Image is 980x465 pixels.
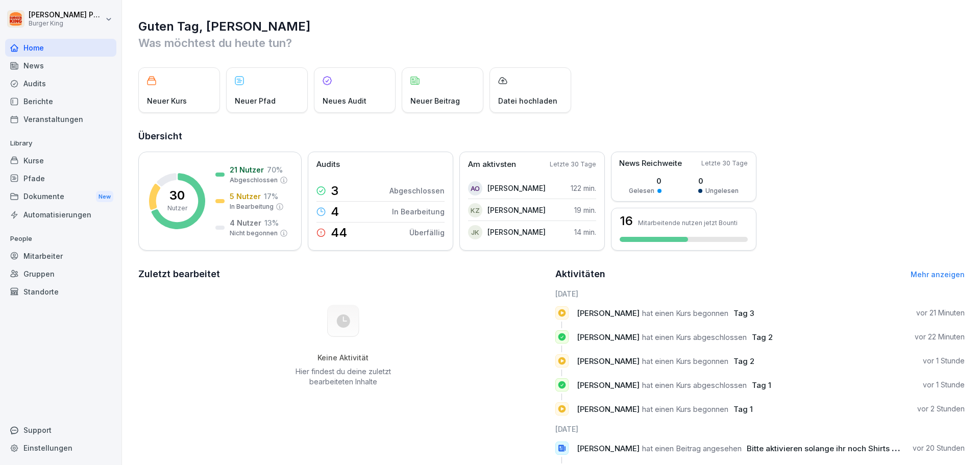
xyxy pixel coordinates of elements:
[577,404,640,414] span: [PERSON_NAME]
[291,353,395,362] h5: Keine Aktivität
[5,169,116,187] a: Pfade
[629,186,654,195] p: Gelesen
[138,35,965,51] p: Was möchtest du heute tun?
[96,191,113,203] div: New
[619,158,682,169] p: News Reichweite
[169,189,185,202] p: 30
[468,159,516,170] p: Am aktivsten
[138,18,965,35] h1: Guten Tag, [PERSON_NAME]
[917,404,965,414] p: vor 2 Stunden
[555,288,965,299] h6: [DATE]
[752,380,771,390] span: Tag 1
[642,380,747,390] span: hat einen Kurs abgeschlossen
[705,186,739,195] p: Ungelesen
[733,356,754,366] span: Tag 2
[230,164,264,175] p: 21 Nutzer
[5,421,116,439] div: Support
[487,183,546,193] p: [PERSON_NAME]
[468,181,482,195] div: AO
[574,227,596,237] p: 14 min.
[331,227,347,239] p: 44
[498,95,557,106] p: Datei hochladen
[230,191,261,202] p: 5 Nutzer
[5,283,116,301] a: Standorte
[410,95,460,106] p: Neuer Beitrag
[915,332,965,342] p: vor 22 Minuten
[468,225,482,239] div: JK
[5,110,116,128] a: Veranstaltungen
[752,332,773,342] span: Tag 2
[487,227,546,237] p: [PERSON_NAME]
[701,159,748,168] p: Letzte 30 Tage
[267,164,283,175] p: 70 %
[5,57,116,75] a: News
[629,176,661,186] p: 0
[331,185,338,197] p: 3
[911,270,965,279] a: Mehr anzeigen
[638,219,738,227] p: Mitarbeitende nutzen jetzt Bounti
[230,229,278,238] p: Nicht begonnen
[5,206,116,224] a: Automatisierungen
[392,206,445,217] p: In Bearbeitung
[487,205,546,215] p: [PERSON_NAME]
[389,185,445,196] p: Abgeschlossen
[642,308,728,318] span: hat einen Kurs begonnen
[698,176,739,186] p: 0
[642,332,747,342] span: hat einen Kurs abgeschlossen
[5,135,116,152] p: Library
[409,227,445,238] p: Überfällig
[577,444,640,453] span: [PERSON_NAME]
[5,75,116,92] a: Audits
[5,247,116,265] a: Mitarbeiter
[5,39,116,57] a: Home
[550,160,596,169] p: Letzte 30 Tage
[577,380,640,390] span: [PERSON_NAME]
[323,95,366,106] p: Neues Audit
[577,356,640,366] span: [PERSON_NAME]
[923,356,965,366] p: vor 1 Stunde
[916,308,965,318] p: vor 21 Minuten
[5,187,116,206] a: DokumenteNew
[5,152,116,169] a: Kurse
[316,159,340,170] p: Audits
[331,206,339,218] p: 4
[620,215,633,227] h3: 16
[642,356,728,366] span: hat einen Kurs begonnen
[230,202,274,211] p: In Bearbeitung
[571,183,596,193] p: 122 min.
[235,95,276,106] p: Neuer Pfad
[577,308,640,318] span: [PERSON_NAME]
[138,129,965,143] h2: Übersicht
[5,92,116,110] a: Berichte
[642,404,728,414] span: hat einen Kurs begonnen
[574,205,596,215] p: 19 min.
[230,176,278,185] p: Abgeschlossen
[167,204,187,213] p: Nutzer
[555,424,965,434] h6: [DATE]
[29,11,103,19] p: [PERSON_NAME] Pecher
[913,443,965,453] p: vor 20 Stunden
[147,95,187,106] p: Neuer Kurs
[5,231,116,247] p: People
[5,265,116,283] a: Gruppen
[468,203,482,217] div: KZ
[577,332,640,342] span: [PERSON_NAME]
[138,267,548,281] h2: Zuletzt bearbeitet
[29,20,103,27] p: Burger King
[5,187,116,206] div: Dokumente
[264,217,279,228] p: 13 %
[264,191,278,202] p: 17 %
[555,267,605,281] h2: Aktivitäten
[923,380,965,390] p: vor 1 Stunde
[5,439,116,457] a: Einstellungen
